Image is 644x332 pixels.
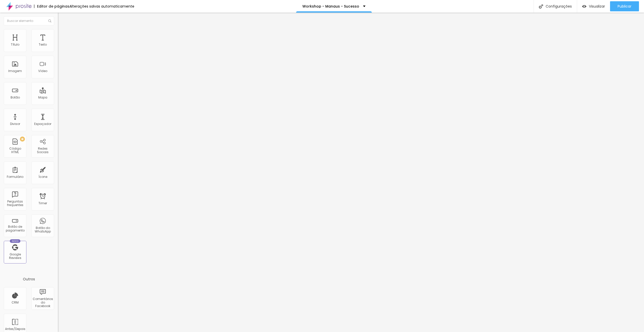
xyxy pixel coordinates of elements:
div: Editor de páginas [34,5,69,8]
img: Icone [48,19,51,22]
div: Novo [10,239,21,243]
div: CRM [12,301,19,304]
div: Antes/Depois [5,327,25,331]
div: Formulário [7,175,23,179]
p: Workshop - Manaus - Sucesso [302,5,359,8]
div: Ícone [38,175,47,179]
div: Código HTML [5,147,25,154]
div: Alterações salvas automaticamente [69,5,134,8]
div: Título [11,43,19,46]
img: Icone [539,4,543,9]
div: Vídeo [38,69,47,73]
div: Perguntas frequentes [5,200,25,207]
div: Espaçador [34,122,51,126]
div: Imagem [8,69,22,73]
div: Botão do WhatsApp [33,226,53,234]
div: Texto [39,43,47,46]
div: Botão [11,96,20,99]
input: Buscar elemento [4,16,54,25]
div: Divisor [10,122,20,126]
button: Visualizar [577,1,610,11]
div: Comentários do Facebook [33,297,53,308]
iframe: Editor [58,13,644,332]
span: Publicar [618,4,631,8]
div: Redes Sociais [33,147,53,154]
span: Visualizar [589,4,605,8]
div: Botão de pagamento [5,225,25,232]
img: view-1.svg [582,4,586,9]
div: Timer [38,202,47,205]
div: Google Reviews [5,253,25,260]
button: Publicar [610,1,639,11]
div: Mapa [38,96,47,99]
